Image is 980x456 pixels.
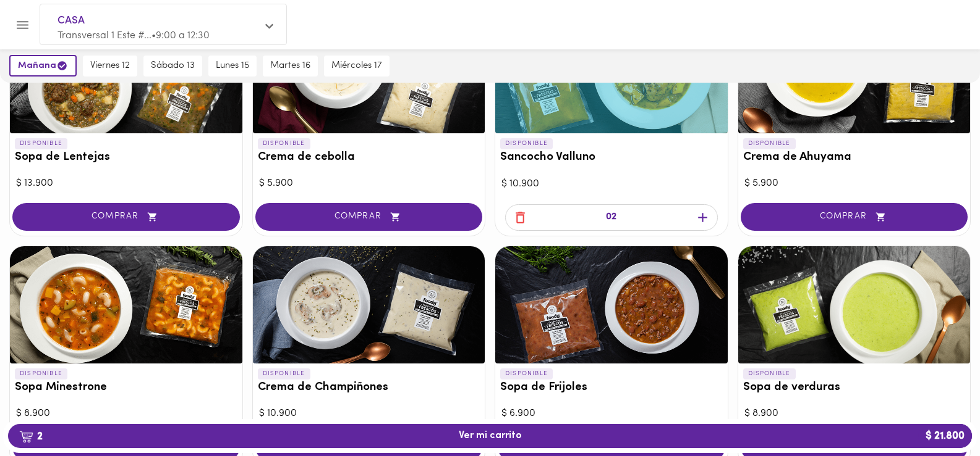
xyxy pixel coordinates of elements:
[744,176,965,191] div: $ 5.900
[15,138,67,149] p: DISPONIBLE
[263,56,318,77] button: martes 16
[741,203,968,231] button: COMPRAR
[253,246,485,363] div: Crema de Champiñones
[500,138,553,149] p: DISPONIBLE
[501,407,722,421] div: $ 6.900
[501,177,722,191] div: $ 10.900
[744,407,965,421] div: $ 8.900
[756,212,953,222] span: COMPRAR
[500,151,723,164] h3: Sancocho Valluno
[7,10,38,40] button: Menu
[743,368,796,379] p: DISPONIBLE
[16,176,236,191] div: $ 13.900
[258,368,310,379] p: DISPONIBLE
[270,60,310,72] span: martes 16
[271,212,467,222] span: COMPRAR
[16,407,236,421] div: $ 8.900
[255,203,483,231] button: COMPRAR
[331,60,382,72] span: miércoles 17
[10,246,242,363] div: Sopa Minestrone
[151,60,195,72] span: sábado 13
[12,203,240,231] button: COMPRAR
[259,176,479,191] div: $ 5.900
[258,381,480,394] h3: Crema de Champiñones
[58,31,210,41] span: Transversal 1 Este #... • 9:00 a 12:30
[208,56,257,77] button: lunes 15
[15,381,237,394] h3: Sopa Minestrone
[216,60,249,72] span: lunes 15
[495,246,728,363] div: Sopa de Frijoles
[28,212,224,222] span: COMPRAR
[738,246,971,363] div: Sopa de verduras
[500,381,723,394] h3: Sopa de Frijoles
[9,55,77,77] button: mañana
[908,384,968,444] iframe: Messagebird Livechat Widget
[8,424,972,448] button: 2Ver mi carrito$ 21.800
[606,210,616,225] p: 02
[18,60,68,72] span: mañana
[743,151,966,164] h3: Crema de Ahuyama
[143,56,202,77] button: sábado 13
[743,381,966,394] h3: Sopa de verduras
[743,138,796,149] p: DISPONIBLE
[15,368,67,379] p: DISPONIBLE
[12,428,50,444] b: 2
[19,431,33,443] img: cart.png
[258,151,480,164] h3: Crema de cebolla
[58,13,257,29] span: CASA
[500,368,553,379] p: DISPONIBLE
[459,430,522,442] span: Ver mi carrito
[258,138,310,149] p: DISPONIBLE
[90,60,130,72] span: viernes 12
[259,407,479,421] div: $ 10.900
[15,151,237,164] h3: Sopa de Lentejas
[83,56,137,77] button: viernes 12
[324,56,390,77] button: miércoles 17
